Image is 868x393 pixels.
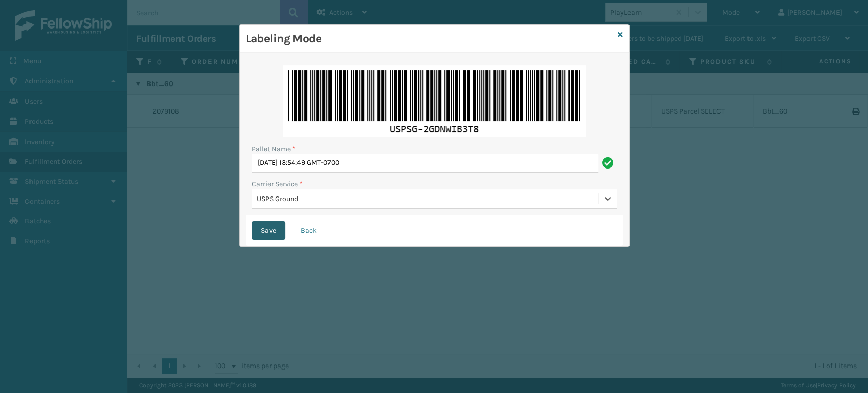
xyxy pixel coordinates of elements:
img: puDlaAAAABklEQVQDAH0a5up2fWqFAAAAAElFTkSuQmCC [283,65,586,137]
label: Pallet Name [252,144,295,154]
label: Carrier Service [252,179,303,189]
button: Back [291,221,326,240]
button: Save [252,221,285,240]
div: USPS Ground [257,193,599,204]
h3: Labeling Mode [246,31,614,46]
